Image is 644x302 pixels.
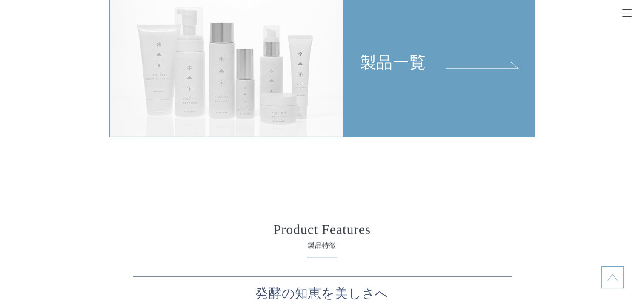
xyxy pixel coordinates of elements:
h2: Product Features [131,223,514,236]
span: 製品特徴 [131,241,514,251]
img: topに戻る [607,272,618,282]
